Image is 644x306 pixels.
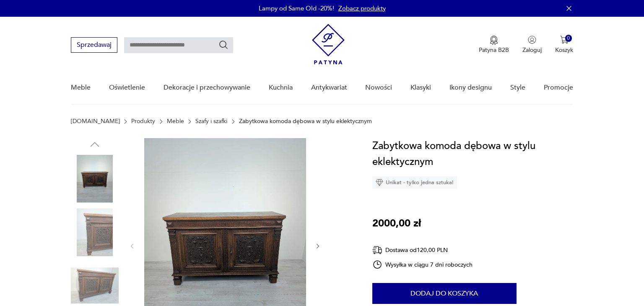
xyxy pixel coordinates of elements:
a: Ikona medaluPatyna B2B [479,36,509,54]
a: Ikony designu [449,72,492,104]
button: Szukaj [218,40,229,50]
a: Meble [71,72,91,104]
img: Ikona medalu [490,36,498,45]
p: 2000,00 zł [372,216,421,231]
a: Antykwariat [311,72,347,104]
a: Oświetlenie [109,72,145,104]
button: Sprzedawaj [71,37,117,53]
a: [DOMAIN_NAME] [71,118,120,125]
button: Dodaj do koszyka [372,283,517,304]
img: Zdjęcie produktu Zabytkowa komoda dębowa w stylu eklektycznym [71,155,119,203]
p: Zaloguj [522,46,542,54]
a: Sprzedawaj [71,43,117,49]
img: Ikona diamentu [376,179,383,186]
p: Koszyk [555,46,573,54]
h1: Zabytkowa komoda dębowa w stylu eklektycznym [372,138,573,170]
img: Patyna - sklep z meblami i dekoracjami vintage [312,24,345,64]
a: Zobacz produkty [338,4,386,13]
img: Zdjęcie produktu Zabytkowa komoda dębowa w stylu eklektycznym [71,208,119,256]
a: Style [510,72,525,104]
a: Szafy i szafki [195,118,227,125]
button: Zaloguj [522,36,542,54]
div: Wysyłka w ciągu 7 dni roboczych [372,260,473,270]
div: Unikat - tylko jedna sztuka! [372,176,457,189]
p: Lampy od Same Old -20%! [259,4,334,13]
div: Dostawa od 120,00 PLN [372,245,473,255]
a: Produkty [131,118,155,125]
img: Ikonka użytkownika [528,36,536,44]
a: Dekoracje i przechowywanie [164,72,250,104]
a: Meble [167,118,184,125]
p: Patyna B2B [479,46,509,54]
p: Zabytkowa komoda dębowa w stylu eklektycznym [239,118,372,125]
button: 0Koszyk [555,36,573,54]
button: Patyna B2B [479,36,509,54]
a: Promocje [544,72,573,104]
a: Kuchnia [269,72,293,104]
a: Nowości [365,72,392,104]
a: Klasyki [410,72,431,104]
img: Ikona dostawy [372,245,382,255]
div: 0 [565,35,572,42]
img: Ikona koszyka [560,36,569,44]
